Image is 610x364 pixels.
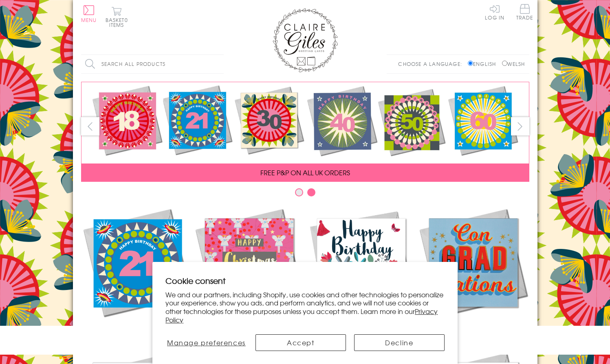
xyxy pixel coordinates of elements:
label: Welsh [502,60,525,68]
button: Carousel Page 2 (Current Slide) [307,188,315,196]
a: Trade [516,4,533,22]
span: Academic [452,325,494,334]
img: Claire Giles Greetings Cards [273,8,338,72]
button: Accept [255,334,346,351]
a: Log In [485,4,504,20]
span: FREE P&P ON ALL UK ORDERS [260,168,350,177]
button: next [511,117,529,135]
span: 0 items [109,16,128,28]
button: Manage preferences [165,334,247,351]
span: Trade [516,4,533,20]
button: Carousel Page 1 [295,188,303,196]
a: Privacy Policy [165,306,438,325]
span: Manage preferences [167,338,246,347]
a: New Releases [81,207,193,334]
div: Carousel Pagination [81,188,529,201]
a: Christmas [193,207,305,334]
input: Search all products [81,55,224,73]
input: Search [216,55,224,73]
p: Choose a language: [398,60,466,68]
input: English [468,61,473,66]
span: Menu [81,16,97,24]
input: Welsh [502,61,507,66]
span: New Releases [110,325,163,334]
button: Menu [81,5,97,22]
p: We and our partners, including Shopify, use cookies and other technologies to personalize your ex... [165,290,445,324]
button: prev [81,117,99,135]
h2: Cookie consent [165,275,445,286]
label: English [468,60,500,68]
a: Academic [417,207,529,334]
button: Decline [354,334,445,351]
a: Birthdays [305,207,417,334]
button: Basket0 items [106,7,128,27]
